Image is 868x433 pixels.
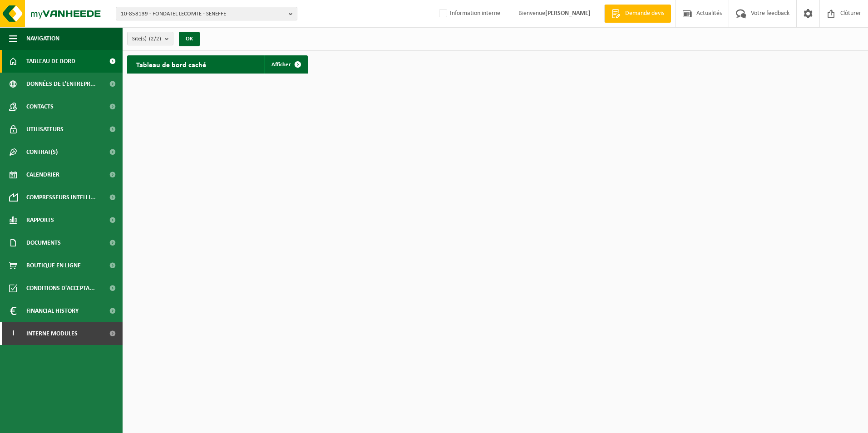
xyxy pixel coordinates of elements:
span: Rapports [26,209,54,231]
button: 10-858139 - FONDATEL LECOMTE - SENEFFE [116,7,297,20]
span: 10-858139 - FONDATEL LECOMTE - SENEFFE [121,7,285,21]
span: Site(s) [132,32,161,46]
span: Utilisateurs [26,118,64,141]
span: Interne modules [26,322,78,345]
span: Tableau de bord [26,50,75,73]
span: Contrat(s) [26,141,58,163]
span: Compresseurs intelli... [26,186,96,209]
a: Afficher [264,55,307,74]
label: Information interne [437,7,500,20]
span: Boutique en ligne [26,254,81,277]
span: Financial History [26,300,79,322]
span: Documents [26,231,61,254]
h2: Tableau de bord caché [127,55,215,73]
a: Demande devis [604,5,671,23]
span: Calendrier [26,163,59,186]
button: Site(s)(2/2) [127,32,173,45]
strong: [PERSON_NAME] [545,10,591,17]
span: Afficher [271,62,291,68]
span: Demande devis [623,9,666,18]
span: Conditions d'accepta... [26,277,95,300]
count: (2/2) [149,36,161,42]
span: Données de l'entrepr... [26,73,96,95]
span: I [9,322,17,345]
span: Navigation [26,27,59,50]
button: OK [179,32,200,46]
span: Contacts [26,95,54,118]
